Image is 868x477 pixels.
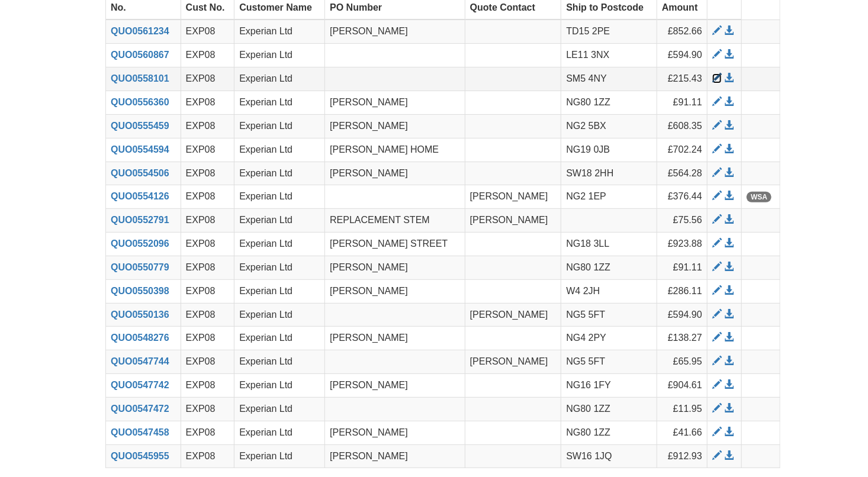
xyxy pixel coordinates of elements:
[111,310,169,320] a: QUO0550136
[111,238,169,249] a: QUO0552096
[657,209,708,233] td: £75.56
[561,374,657,398] td: NG16 1FY
[747,192,771,202] span: WSA
[657,374,708,398] td: £904.61
[181,44,234,67] td: EXP08
[111,97,169,107] a: QUO0556360
[561,138,657,162] td: NG19 0JB
[234,138,325,162] td: Experian Ltd
[181,397,234,421] td: EXP08
[181,279,234,303] td: EXP08
[325,209,465,233] td: REPLACEMENT STEM
[561,162,657,185] td: SW18 2HH
[325,279,465,303] td: [PERSON_NAME]
[111,50,169,60] a: QUO0560867
[111,73,169,83] a: QUO0558101
[561,303,657,327] td: NG5 5FT
[181,444,234,468] td: EXP08
[181,20,234,43] td: EXP08
[234,209,325,233] td: Experian Ltd
[181,303,234,327] td: EXP08
[234,279,325,303] td: Experian Ltd
[181,233,234,256] td: EXP08
[234,327,325,350] td: Experian Ltd
[111,404,169,414] a: QUO0547472
[234,20,325,43] td: Experian Ltd
[657,162,708,185] td: £564.28
[561,67,657,91] td: SM5 4NY
[234,114,325,138] td: Experian Ltd
[325,374,465,398] td: [PERSON_NAME]
[181,350,234,374] td: EXP08
[181,91,234,114] td: EXP08
[657,256,708,279] td: £91.11
[561,185,657,209] td: NG2 1EP
[111,144,169,154] a: QUO0554594
[657,67,708,91] td: £215.43
[465,350,561,374] td: [PERSON_NAME]
[465,185,561,209] td: [PERSON_NAME]
[465,303,561,327] td: [PERSON_NAME]
[325,233,465,256] td: [PERSON_NAME] STREET
[325,114,465,138] td: [PERSON_NAME]
[561,256,657,279] td: NG80 1ZZ
[234,350,325,374] td: Experian Ltd
[325,444,465,468] td: [PERSON_NAME]
[181,67,234,91] td: EXP08
[181,421,234,444] td: EXP08
[234,256,325,279] td: Experian Ltd
[111,121,169,131] a: QUO0555459
[561,421,657,444] td: NG80 1ZZ
[181,185,234,209] td: EXP08
[234,421,325,444] td: Experian Ltd
[234,303,325,327] td: Experian Ltd
[657,233,708,256] td: £923.88
[561,233,657,256] td: NG18 3LL
[234,44,325,67] td: Experian Ltd
[561,91,657,114] td: NG80 1ZZ
[325,421,465,444] td: [PERSON_NAME]
[325,20,465,43] td: [PERSON_NAME]
[561,279,657,303] td: W4 2JH
[561,444,657,468] td: SW16 1JQ
[657,20,708,43] td: £852.66
[181,374,234,398] td: EXP08
[657,303,708,327] td: £594.90
[181,256,234,279] td: EXP08
[111,168,169,178] a: QUO0554506
[111,215,169,225] a: QUO0552791
[234,162,325,185] td: Experian Ltd
[657,44,708,67] td: £594.90
[111,380,169,390] a: QUO0547742
[111,333,169,343] a: QUO0548276
[561,114,657,138] td: NG2 5BX
[181,138,234,162] td: EXP08
[561,397,657,421] td: NG80 1ZZ
[325,91,465,114] td: [PERSON_NAME]
[325,138,465,162] td: [PERSON_NAME] HOME
[181,114,234,138] td: EXP08
[325,256,465,279] td: [PERSON_NAME]
[181,209,234,233] td: EXP08
[657,91,708,114] td: £91.11
[657,185,708,209] td: £376.44
[234,444,325,468] td: Experian Ltd
[657,421,708,444] td: £41.66
[325,162,465,185] td: [PERSON_NAME]
[111,26,169,36] a: QUO0561234
[561,44,657,67] td: LE11 3NX
[111,451,169,461] a: QUO0545955
[234,397,325,421] td: Experian Ltd
[234,91,325,114] td: Experian Ltd
[111,262,169,272] a: QUO0550779
[181,162,234,185] td: EXP08
[111,427,169,437] a: QUO0547458
[234,233,325,256] td: Experian Ltd
[234,185,325,209] td: Experian Ltd
[657,350,708,374] td: £65.95
[234,374,325,398] td: Experian Ltd
[561,20,657,43] td: TD15 2PE
[234,67,325,91] td: Experian Ltd
[561,350,657,374] td: NG5 5FT
[657,444,708,468] td: £912.93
